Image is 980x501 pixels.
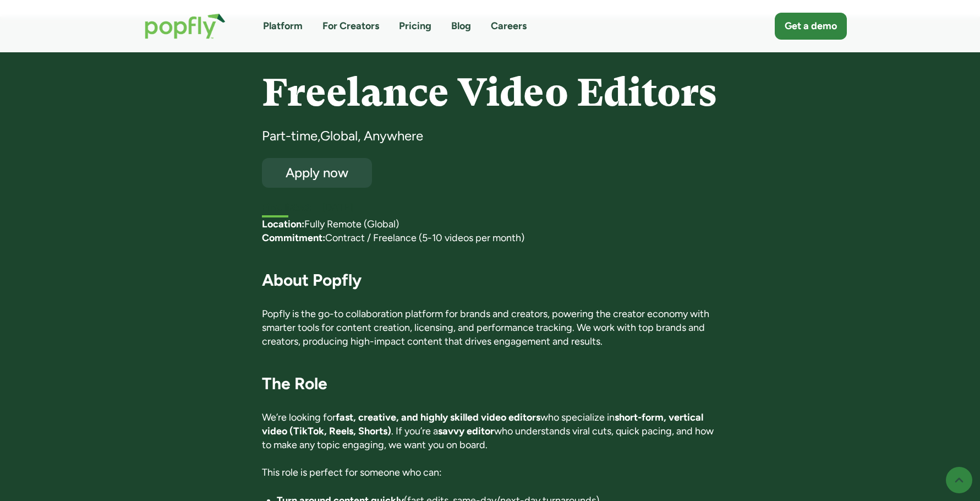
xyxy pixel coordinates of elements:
div: Global, Anywhere [320,127,423,145]
div: Get a demo [785,19,837,33]
strong: About Popfly [262,270,362,290]
div: Part-time [262,127,317,145]
a: Pricing [399,19,431,33]
strong: The Role [262,373,327,394]
a: Get a demo [775,13,847,40]
div: Apply now [272,166,362,179]
h4: Freelance Video Editors [262,72,718,114]
a: Blog [451,19,471,33]
h5: First listed: [262,201,312,215]
p: We’re looking for who specialize in . If you’re a who understands viral cuts, quick pacing, and h... [262,411,718,453]
strong: Commitment: [262,232,325,244]
strong: Location: [262,218,304,230]
strong: short-form, vertical video (TikTok, Reels, Shorts) [262,411,703,437]
a: home [134,2,237,50]
p: Popfly is the go-to collaboration platform for brands and creators, powering the creator economy ... [262,307,718,349]
strong: fast, creative, and highly skilled video editors [336,411,540,423]
div: [DATE] [322,201,718,215]
div: , [317,127,320,145]
strong: savvy editor [438,425,494,437]
a: Platform [263,19,303,33]
p: ‍ Fully Remote (Global) Contract / Freelance (5-10 videos per month) [262,217,718,245]
a: Apply now [262,158,372,188]
a: Careers [491,19,527,33]
a: For Creators [322,19,379,33]
p: This role is perfect for someone who can: [262,466,718,480]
